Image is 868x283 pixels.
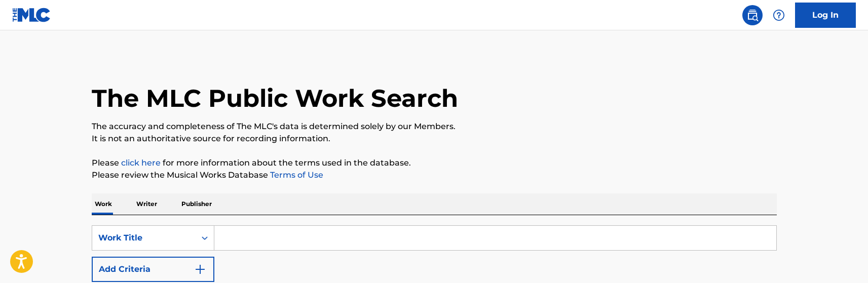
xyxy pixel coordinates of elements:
[92,193,115,215] p: Work
[746,9,759,21] img: search
[92,120,777,133] p: The accuracy and completeness of The MLC's data is determined solely by our Members.
[769,5,789,25] div: Help
[795,3,856,28] a: Log In
[133,193,160,215] p: Writer
[773,9,785,21] img: help
[121,158,161,168] a: click here
[268,170,323,180] a: Terms of Use
[92,257,214,282] button: Add Criteria
[817,234,868,283] iframe: Chat Widget
[12,8,51,22] img: MLC Logo
[742,5,763,25] a: Public Search
[194,263,206,275] img: 9d2ae6d4665cec9f34b9.svg
[92,133,777,145] p: It is not an authoritative source for recording information.
[92,83,458,113] h1: The MLC Public Work Search
[98,232,190,244] div: Work Title
[92,157,777,169] p: Please for more information about the terms used in the database.
[178,193,215,215] p: Publisher
[92,169,777,181] p: Please review the Musical Works Database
